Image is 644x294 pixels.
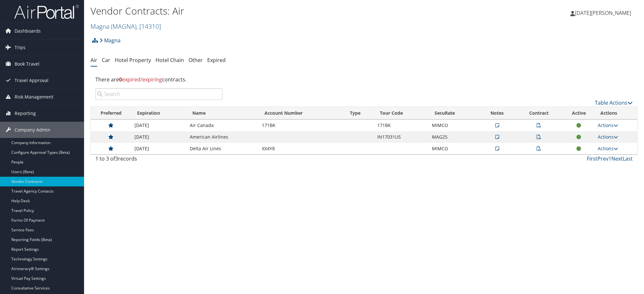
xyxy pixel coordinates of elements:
[429,143,479,154] td: MIMCO
[598,145,618,152] a: Actions
[115,57,151,64] a: Hotel Property
[259,107,344,120] th: Account Number: activate to sort column ascending
[344,107,374,120] th: Type: activate to sort column ascending
[15,39,26,56] span: Trips
[111,22,136,31] span: ( MAGNA )
[91,71,638,88] div: There are contracts.
[91,107,131,120] th: Preferred: activate to sort column ascending
[595,107,637,120] th: Actions
[259,120,344,131] td: 171BK
[207,57,226,64] a: Expired
[429,120,479,131] td: MIMCO
[136,22,161,31] span: , [ 14310 ]
[119,76,162,83] span: expired/expiring
[259,143,344,154] td: XX4Y8
[515,107,563,120] th: Contract: activate to sort column descending
[575,9,631,16] span: [DATE][PERSON_NAME]
[608,155,611,162] a: 1
[115,155,118,162] span: 3
[131,143,187,154] td: [DATE]
[91,22,161,31] a: Magna
[374,120,429,131] td: 171BK
[374,131,429,143] td: IN17031US
[91,57,97,64] a: Air
[188,57,203,64] a: Other
[95,155,222,166] div: 1 to 3 of records
[15,23,41,39] span: Dashboards
[187,131,259,143] td: American Airlines
[598,134,618,140] a: Actions
[102,57,110,64] a: Car
[187,120,259,131] td: Air Canada
[187,107,259,120] th: Name: activate to sort column ascending
[91,4,455,18] h1: Vendor Contracts: Air
[598,122,618,128] a: Actions
[15,105,36,121] span: Reporting
[187,143,259,154] td: Delta Air Lines
[100,34,121,47] a: Magna
[611,155,623,162] a: Next
[15,89,53,105] span: Risk Management
[119,76,122,83] strong: 0
[95,88,222,100] input: Search
[479,107,515,120] th: Notes: activate to sort column ascending
[15,56,39,72] span: Book Travel
[623,155,633,162] a: Last
[15,122,50,138] span: Company Admin
[131,131,187,143] td: [DATE]
[14,4,79,19] img: airportal-logo.png
[563,107,595,120] th: Active: activate to sort column ascending
[156,57,184,64] a: Hotel Chain
[429,131,479,143] td: MAG25
[597,155,608,162] a: Prev
[429,107,479,120] th: SecuRate: activate to sort column ascending
[131,107,187,120] th: Expiration: activate to sort column ascending
[131,120,187,131] td: [DATE]
[374,107,429,120] th: Tour Code: activate to sort column ascending
[587,155,597,162] a: First
[15,72,48,89] span: Travel Approval
[570,3,638,23] a: [DATE][PERSON_NAME]
[595,99,633,106] a: Table Actions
